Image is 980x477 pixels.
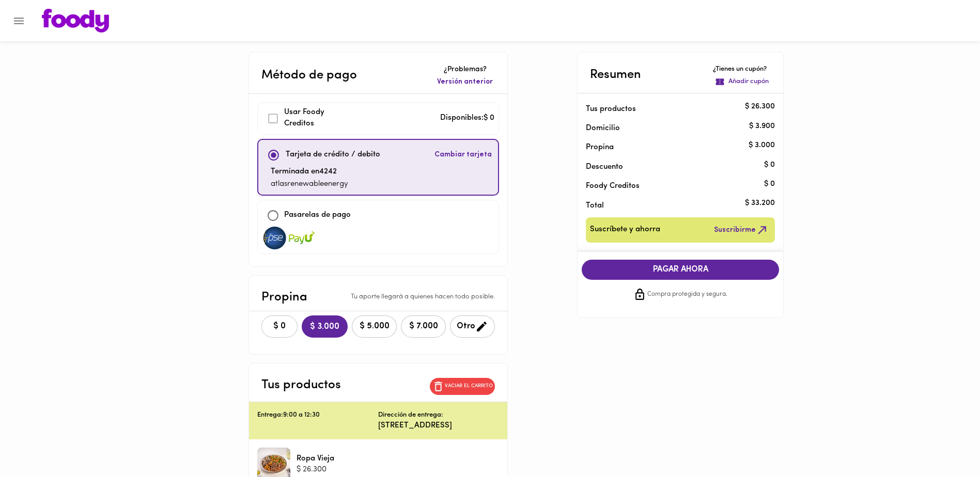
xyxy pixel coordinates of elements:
p: Añadir cupón [728,77,769,87]
span: $ 7.000 [408,322,439,331]
p: Tus productos [586,104,758,115]
span: PAGAR AHORA [592,265,769,275]
span: Compra protegida y segura. [647,290,727,300]
p: atlasrenewableenergy [271,179,348,190]
p: Usar Foody Creditos [284,107,355,130]
p: Vaciar el carrito [445,383,493,390]
p: ¿Problemas? [435,65,495,75]
p: $ 3.000 [749,140,775,151]
p: Terminada en 4242 [271,166,348,178]
span: Versión anterior [437,77,493,87]
p: Ropa Vieja [297,453,334,464]
p: Método de pago [261,66,357,85]
p: Domicilio [586,123,620,134]
p: Resumen [590,66,641,84]
span: $ 0 [268,322,291,331]
p: Pasarelas de pago [284,210,351,221]
p: Tus productos [261,376,341,394]
span: $ 5.000 [359,322,390,331]
p: $ 3.900 [749,121,775,132]
p: $ 0 [764,160,775,170]
button: $ 3.000 [302,315,348,338]
img: visa [289,227,315,249]
button: $ 7.000 [401,315,446,338]
img: visa [262,227,288,249]
button: Menu [6,8,32,34]
p: Disponibles: $ 0 [440,113,494,124]
p: $ 33.200 [745,198,775,209]
p: ¿Tienes un cupón? [713,65,771,74]
span: Suscríbete y ahorra [590,224,660,236]
span: Suscribirme [714,224,769,236]
button: Añadir cupón [713,75,771,89]
button: $ 5.000 [352,315,397,338]
span: $ 3.000 [310,322,339,332]
button: Cambiar tarjeta [432,144,494,166]
img: logo.png [42,9,109,33]
p: Tu aporte llegará a quienes hacen todo posible. [351,292,495,302]
p: [STREET_ADDRESS] [378,420,499,431]
button: Otro [450,315,495,338]
iframe: Messagebird Livechat Widget [920,417,970,467]
p: $ 26.300 [297,464,334,475]
button: PAGAR AHORA [582,260,779,280]
button: $ 0 [261,315,298,338]
button: Versión anterior [435,75,495,89]
p: Foody Creditos [586,181,758,192]
p: $ 26.300 [745,102,775,113]
p: Tarjeta de crédito / debito [286,149,380,161]
p: Propina [261,288,307,307]
button: Vaciar el carrito [430,378,495,395]
p: Entrega: 9:00 a 12:30 [257,410,378,420]
p: Dirección de entrega: [378,410,443,420]
span: Otro [457,320,488,333]
p: Descuento [586,162,623,172]
span: Cambiar tarjeta [434,150,492,160]
p: Propina [586,142,758,153]
button: Suscribirme [712,221,771,239]
p: $ 0 [764,179,775,189]
p: Total [586,200,758,211]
